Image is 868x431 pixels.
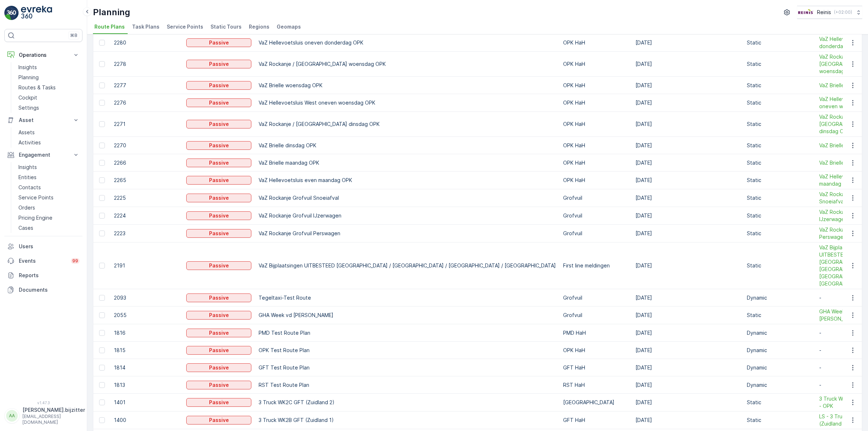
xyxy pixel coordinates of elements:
p: Engagement [19,151,68,159]
p: Passive [209,121,229,128]
td: Static [743,394,816,411]
p: Passive [209,262,229,269]
a: Insights [16,62,82,72]
div: Toggle Row Selected [99,121,105,127]
a: Activities [16,138,82,148]
td: GFT HaH [559,411,632,429]
p: ⌘B [70,33,77,38]
td: [DATE] [632,242,743,289]
td: OPK Test Route Plan [255,342,559,359]
div: Toggle Row Selected [99,330,105,336]
button: Reinis(+02:00) [797,6,862,19]
td: [DATE] [632,342,743,359]
td: 2093 [110,289,183,307]
td: VaZ Hellevoetsluis West oneven woensdag OPK [255,94,559,112]
td: Grofvuil [559,189,632,207]
img: logo_light-DOdMpM7g.png [21,6,52,20]
td: Dynamic [743,342,816,359]
td: [DATE] [632,154,743,172]
p: Passive [209,417,229,424]
p: Routes & Tasks [18,84,56,91]
div: Toggle Row Selected [99,160,105,166]
a: Events99 [4,254,82,268]
td: [DATE] [632,411,743,429]
td: [DATE] [632,225,743,242]
a: Service Points [16,193,82,203]
td: [DATE] [632,112,743,137]
span: Geomaps [277,23,301,30]
button: Passive [186,176,251,185]
td: Static [743,137,816,154]
p: Asset [19,117,68,124]
td: 1814 [110,359,183,376]
td: [DATE] [632,289,743,307]
a: Assets [16,127,82,138]
td: [DATE] [632,376,743,394]
p: Cockpit [18,94,37,101]
a: Cases [16,223,82,233]
td: 2225 [110,189,183,207]
p: Cases [18,224,33,232]
button: Passive [186,293,251,302]
td: Static [743,172,816,189]
td: Dynamic [743,289,816,307]
p: Passive [209,212,229,219]
button: Passive [186,60,251,68]
td: 2278 [110,52,183,77]
button: Passive [186,346,251,355]
a: Entities [16,172,82,182]
div: Toggle Row Selected [99,100,105,106]
td: Static [743,52,816,77]
div: Toggle Row Selected [99,83,105,88]
td: 2055 [110,307,183,324]
p: Passive [209,177,229,184]
div: Toggle Row Selected [99,400,105,405]
p: Pricing Engine [18,214,52,221]
button: AA[PERSON_NAME].bijzitter[EMAIL_ADDRESS][DOMAIN_NAME] [4,406,82,425]
td: VaZ Rockanje / [GEOGRAPHIC_DATA] woensdag OPK [255,52,559,77]
p: Insights [18,64,37,71]
td: OPK HaH [559,154,632,172]
td: 3 Truck WK2C GFT (Zuidland 2) [255,394,559,411]
td: VaZ Brielle dinsdag OPK [255,137,559,154]
div: Toggle Row Selected [99,231,105,236]
td: First line meldingen [559,242,632,289]
td: VaZ Hellevoetsluis oneven donderdag OPK [255,34,559,52]
td: 2280 [110,34,183,52]
p: Contacts [18,184,41,191]
div: Toggle Row Selected [99,40,105,46]
div: Toggle Row Selected [99,295,105,301]
p: Reports [19,272,80,279]
a: Routes & Tasks [16,83,82,93]
td: Tegeltaxi-Test Route [255,289,559,307]
td: 2224 [110,207,183,225]
div: Toggle Row Selected [99,195,105,201]
a: Settings [16,103,82,113]
div: Toggle Row Selected [99,365,105,371]
td: 2223 [110,225,183,242]
td: [DATE] [632,359,743,376]
a: Orders [16,203,82,213]
div: AA [6,410,18,422]
button: Passive [186,398,251,407]
p: Passive [209,347,229,354]
button: Passive [186,229,251,238]
p: Passive [209,230,229,237]
td: Static [743,94,816,112]
td: Static [743,307,816,324]
p: Passive [209,294,229,301]
td: [DATE] [632,189,743,207]
p: Operations [19,51,68,59]
td: Grofvuil [559,225,632,242]
button: Engagement [4,148,82,162]
span: Task Plans [132,23,159,30]
button: Passive [186,261,251,270]
td: 3 Truck WK2B GFT (Zuidland 1) [255,411,559,429]
td: Static [743,154,816,172]
td: OPK HaH [559,94,632,112]
td: Static [743,77,816,94]
td: [DATE] [632,34,743,52]
td: VaZ Rockanje / [GEOGRAPHIC_DATA] dinsdag OPK [255,112,559,137]
td: Static [743,225,816,242]
td: 2271 [110,112,183,137]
